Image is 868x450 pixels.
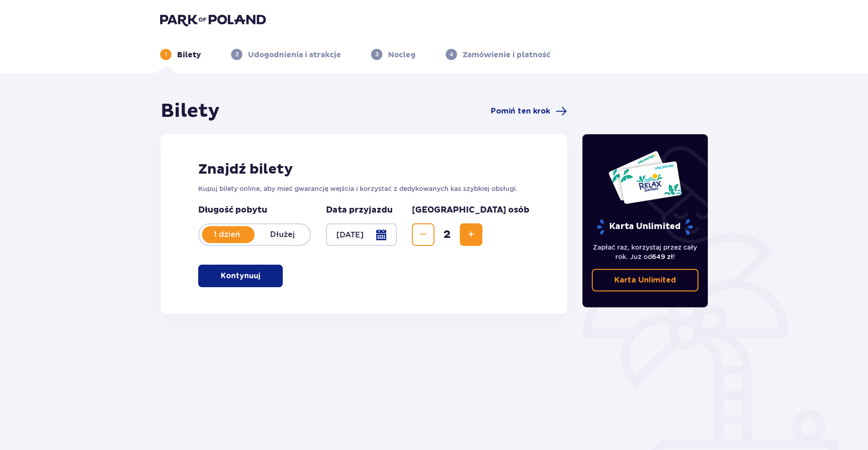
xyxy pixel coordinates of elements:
p: Karta Unlimited [614,275,676,285]
p: 3 [375,50,379,59]
p: Kupuj bilety online, aby mieć gwarancję wejścia i korzystać z dedykowanych kas szybkiej obsługi. [198,184,529,193]
p: Kontynuuj [221,271,260,281]
h2: Znajdź bilety [198,160,529,178]
p: 1 [165,50,167,59]
p: Data przyjazdu [326,205,393,216]
span: 649 zł [652,253,673,260]
img: Dwie karty całoroczne do Suntago z napisem 'UNLIMITED RELAX', na białym tle z tropikalnymi liśćmi... [608,150,682,205]
div: 3Nocleg [371,49,416,60]
div: 4Zamówienie i płatność [446,49,550,60]
p: Udogodnienia i atrakcje [248,50,341,60]
p: Dłużej [255,229,310,240]
div: 1Bilety [160,49,201,60]
span: 2 [436,228,458,242]
button: Kontynuuj [198,265,283,287]
p: Karta Unlimited [596,219,694,235]
button: Zmniejsz [412,223,434,246]
img: Park of Poland logo [160,13,266,26]
a: Pomiń ten krok [491,106,567,117]
p: 4 [449,50,453,59]
p: 2 [235,50,239,59]
p: Bilety [177,50,201,60]
a: Karta Unlimited [592,269,699,291]
span: Pomiń ten krok [491,106,550,116]
p: 1 dzień [199,229,255,240]
p: [GEOGRAPHIC_DATA] osób [412,205,529,216]
button: Zwiększ [460,223,482,246]
p: Długość pobytu [198,205,311,216]
p: Nocleg [388,50,416,60]
div: 2Udogodnienia i atrakcje [231,49,341,60]
h1: Bilety [161,99,220,123]
p: Zamówienie i płatność [463,50,550,60]
p: Zapłać raz, korzystaj przez cały rok. Już od ! [592,243,699,261]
